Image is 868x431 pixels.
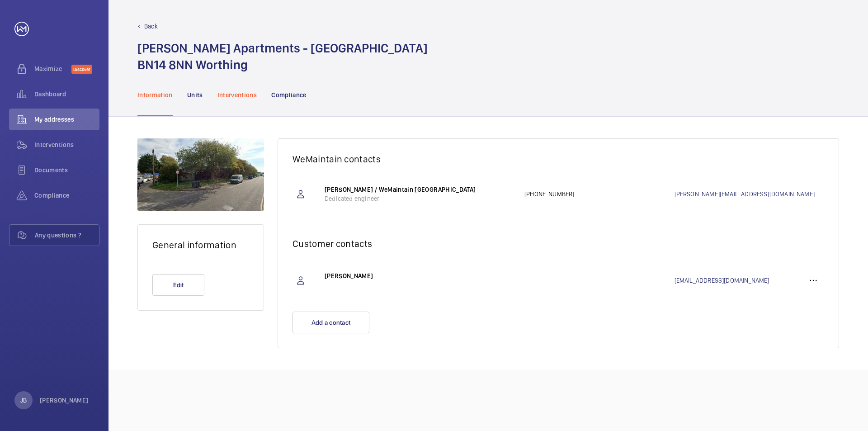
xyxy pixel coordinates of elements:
[524,189,675,199] p: [PHONE_NUMBER]
[20,396,27,405] p: JB
[34,166,99,175] span: Documents
[675,189,825,199] a: [PERSON_NAME][EMAIL_ADDRESS][DOMAIN_NAME]
[137,40,428,73] h1: [PERSON_NAME] Apartments - [GEOGRAPHIC_DATA] BN14 8NN Worthing
[675,276,803,285] a: [EMAIL_ADDRESS][DOMAIN_NAME]
[217,90,257,99] p: Interventions
[34,191,99,200] span: Compliance
[292,153,824,165] h2: WeMaintain contacts
[34,115,99,124] span: My addresses
[34,64,71,73] span: Maximize
[144,22,158,31] p: Back
[34,140,99,149] span: Interventions
[325,194,515,203] p: Dedicated engineer
[325,185,515,194] p: [PERSON_NAME] / WeMaintain [GEOGRAPHIC_DATA]
[187,90,203,99] p: Units
[292,312,369,333] button: Add a contact
[137,90,173,99] p: Information
[152,274,204,296] button: Edit
[34,90,99,99] span: Dashboard
[35,231,99,240] span: Any questions ?
[40,396,89,405] p: [PERSON_NAME]
[271,90,307,99] p: Compliance
[152,239,249,251] h2: General information
[71,65,92,74] span: Discover
[325,280,515,289] p: .
[325,271,515,280] p: [PERSON_NAME]
[292,238,824,249] h2: Customer contacts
